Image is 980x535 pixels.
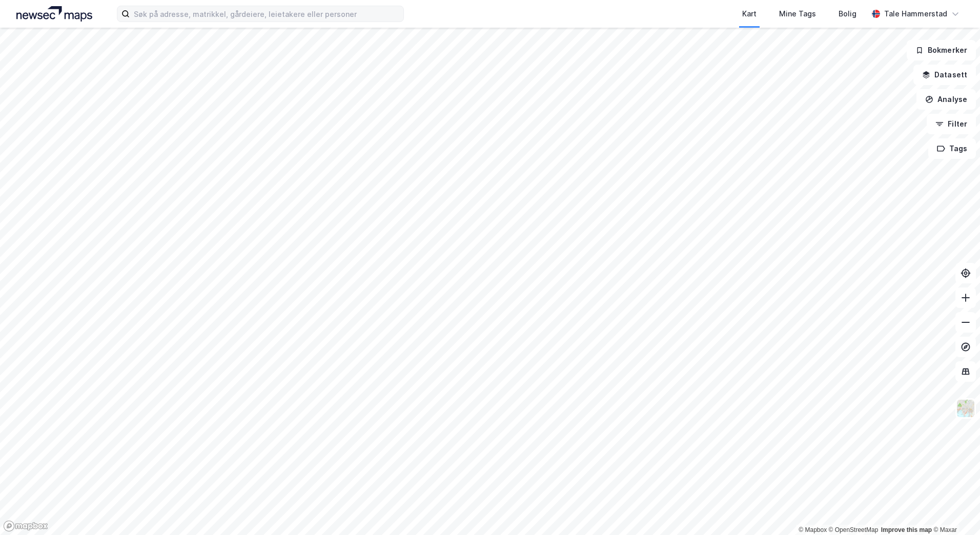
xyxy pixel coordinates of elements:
a: Mapbox [799,526,827,533]
div: Mine Tags [779,8,816,20]
button: Bokmerker [907,40,976,60]
button: Filter [927,114,976,134]
div: Kontrollprogram for chat [929,486,980,535]
button: Analyse [916,89,976,110]
input: Søk på adresse, matrikkel, gårdeiere, leietakere eller personer [130,6,403,22]
div: Kart [742,8,757,20]
iframe: Chat Widget [929,486,980,535]
img: Z [956,399,975,418]
button: Datasett [913,65,976,85]
a: Improve this map [881,526,932,533]
a: OpenStreetMap [829,526,879,533]
div: Tale Hammerstad [884,8,947,20]
a: Mapbox homepage [3,520,48,532]
button: Tags [928,138,976,159]
div: Bolig [839,8,856,20]
img: logo.a4113a55bc3d86da70a041830d287a7e.svg [16,6,92,22]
